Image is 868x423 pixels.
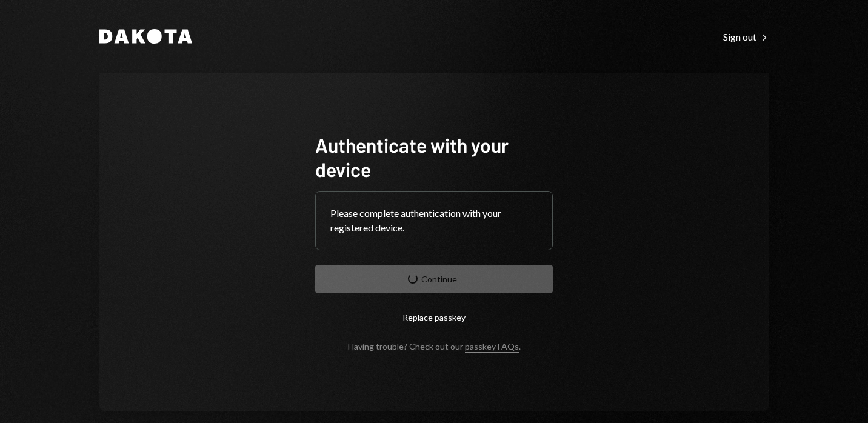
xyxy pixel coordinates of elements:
[723,31,769,43] div: Sign out
[315,303,553,331] button: Replace passkey
[465,341,519,353] a: passkey FAQs
[315,133,553,181] h1: Authenticate with your device
[330,206,538,235] div: Please complete authentication with your registered device.
[723,30,769,43] a: Sign out
[348,341,521,351] div: Having trouble? Check out our .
